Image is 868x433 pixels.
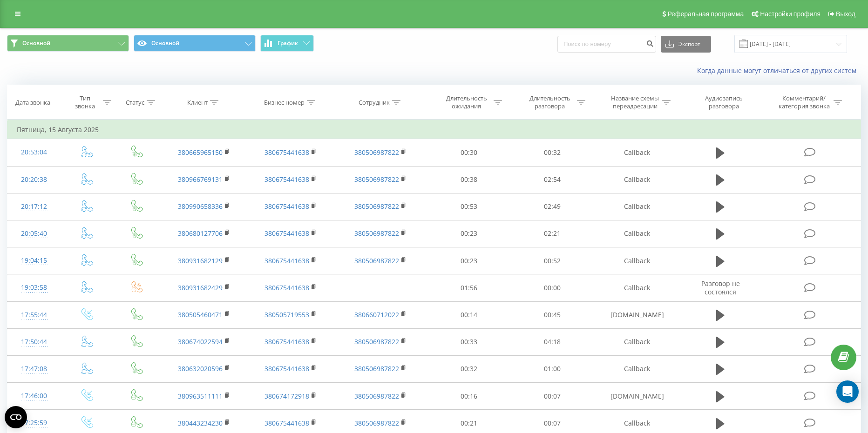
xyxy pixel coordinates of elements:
td: Callback [594,247,680,274]
td: 01:00 [510,355,594,382]
div: Сотрудник [359,99,390,107]
td: 02:21 [510,220,594,247]
td: 00:23 [427,247,510,274]
a: 380963511111 [178,392,223,400]
div: Тип звонка [69,94,101,110]
div: Дата звонка [15,99,50,107]
td: 00:33 [427,328,510,355]
a: Когда данные могут отличаться от других систем [697,66,861,75]
td: 00:07 [510,383,594,410]
td: 02:54 [510,166,594,193]
span: Настройки профиля [760,10,821,18]
a: 380506987822 [354,256,399,265]
a: 380505460471 [178,310,223,319]
a: 380506987822 [354,175,399,184]
div: 20:20:38 [17,171,51,189]
td: [DOMAIN_NAME] [594,383,680,410]
a: 380675441638 [264,175,309,184]
td: 00:32 [427,355,510,382]
button: Экспорт [661,36,711,53]
td: Callback [594,328,680,355]
td: 00:32 [510,139,594,166]
a: 380680127706 [178,229,223,238]
a: 380675441638 [264,256,309,265]
div: 20:05:40 [17,225,51,243]
a: 380674022594 [178,337,223,346]
div: Название схемы переадресации [610,94,660,110]
a: 380931682429 [178,283,223,292]
a: 380675441638 [264,283,309,292]
td: 02:49 [510,193,594,220]
a: 380632020596 [178,364,223,373]
button: График [260,35,314,52]
a: 380966769131 [178,175,223,184]
a: 380505719553 [264,310,309,319]
div: Длительность разговора [525,94,575,110]
div: 17:50:44 [17,333,51,351]
div: Open Intercom Messenger [836,380,859,403]
div: Длительность ожидания [441,94,491,110]
a: 380675441638 [264,202,309,211]
a: 380506987822 [354,148,399,157]
div: 19:04:15 [17,252,51,270]
div: 19:03:58 [17,279,51,297]
td: 00:45 [510,301,594,328]
td: 00:53 [427,193,510,220]
td: Callback [594,274,680,301]
td: Пятница, 15 Августа 2025 [7,120,861,139]
td: 00:30 [427,139,510,166]
a: 380931682129 [178,256,223,265]
a: 380674172918 [264,392,309,400]
a: 380506987822 [354,419,399,427]
a: 380675441638 [264,148,309,157]
a: 380506987822 [354,392,399,400]
div: Статус [126,99,144,107]
span: График [278,40,298,47]
td: 04:18 [510,328,594,355]
div: 20:53:04 [17,143,51,161]
input: Поиск по номеру [557,36,656,53]
span: Выход [836,10,855,18]
a: 380675441638 [264,337,309,346]
a: 380506987822 [354,229,399,238]
a: 380506987822 [354,337,399,346]
a: 380506987822 [354,364,399,373]
td: [DOMAIN_NAME] [594,301,680,328]
div: Бизнес номер [264,99,305,107]
div: Аудиозапись разговора [693,94,754,110]
a: 380506987822 [354,202,399,211]
td: Callback [594,166,680,193]
a: 380443234230 [178,419,223,427]
span: Основной [22,40,50,47]
div: Клиент [187,99,208,107]
td: 00:38 [427,166,510,193]
td: Callback [594,139,680,166]
td: Callback [594,355,680,382]
a: 380660712022 [354,310,399,319]
td: 00:00 [510,274,594,301]
a: 380990658336 [178,202,223,211]
span: Разговор не состоялся [701,279,740,296]
div: 17:55:44 [17,306,51,324]
td: 00:16 [427,383,510,410]
div: 20:17:12 [17,198,51,216]
td: 00:23 [427,220,510,247]
button: Основной [134,35,256,52]
td: 00:14 [427,301,510,328]
a: 380665965150 [178,148,223,157]
a: 380675441638 [264,229,309,238]
button: Open CMP widget [5,406,27,428]
button: Основной [7,35,129,52]
div: 17:25:59 [17,414,51,432]
td: Callback [594,220,680,247]
a: 380675441638 [264,364,309,373]
td: 01:56 [427,274,510,301]
td: Callback [594,193,680,220]
div: 17:47:08 [17,360,51,378]
div: 17:46:00 [17,387,51,405]
a: 380675441638 [264,419,309,427]
td: 00:52 [510,247,594,274]
span: Реферальная программа [667,10,744,18]
div: Комментарий/категория звонка [777,94,831,110]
